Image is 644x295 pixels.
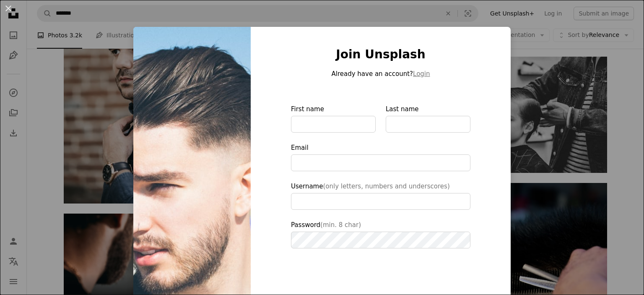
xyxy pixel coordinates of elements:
label: Password [291,220,470,248]
label: Username [291,181,470,210]
input: Last name [386,116,470,133]
label: First name [291,104,376,133]
input: Password(min. 8 char) [291,232,470,248]
input: First name [291,116,376,133]
span: (min. 8 char) [320,221,361,229]
input: Username(only letters, numbers and underscores) [291,193,470,210]
input: Email [291,154,470,171]
label: Last name [386,104,470,133]
label: Email [291,143,470,171]
h1: Join Unsplash [291,47,470,62]
span: (only letters, numbers and underscores) [323,183,449,190]
p: Already have an account? [291,69,470,79]
button: Login [413,69,430,79]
